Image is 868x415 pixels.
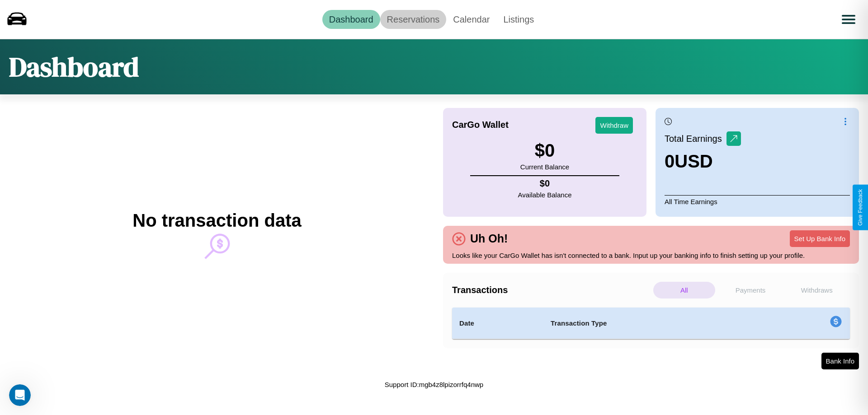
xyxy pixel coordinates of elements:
p: Total Earnings [665,131,726,147]
h2: No transaction data [132,210,301,231]
p: Withdraws [786,282,848,298]
h4: $ 0 [518,178,572,189]
h1: Dashboard [9,48,139,85]
p: All Time Earnings [665,195,850,208]
button: Open menu [836,7,861,32]
button: Set Up Bank Info [790,230,850,247]
h4: Date [459,318,536,329]
button: Bank Info [821,353,859,369]
p: Support ID: mgb4z8lpizorrfq4nwp [385,378,483,391]
div: Give Feedback [857,189,863,226]
button: Withdraw [595,117,633,134]
a: Reservations [380,10,447,29]
table: simple table [452,308,850,339]
h4: Transactions [452,285,651,295]
p: Available Balance [518,189,572,201]
a: Calendar [446,10,496,29]
a: Dashboard [322,10,380,29]
iframe: Intercom live chat [9,384,31,406]
h3: $ 0 [520,140,569,161]
h4: Transaction Type [551,318,756,329]
p: All [653,282,715,298]
p: Payments [720,282,782,298]
p: Current Balance [520,161,569,173]
h3: 0 USD [665,151,741,172]
h4: CarGo Wallet [452,120,509,130]
a: Listings [496,10,541,29]
h4: Uh Oh! [466,232,512,245]
p: Looks like your CarGo Wallet has isn't connected to a bank. Input up your banking info to finish ... [452,249,850,261]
